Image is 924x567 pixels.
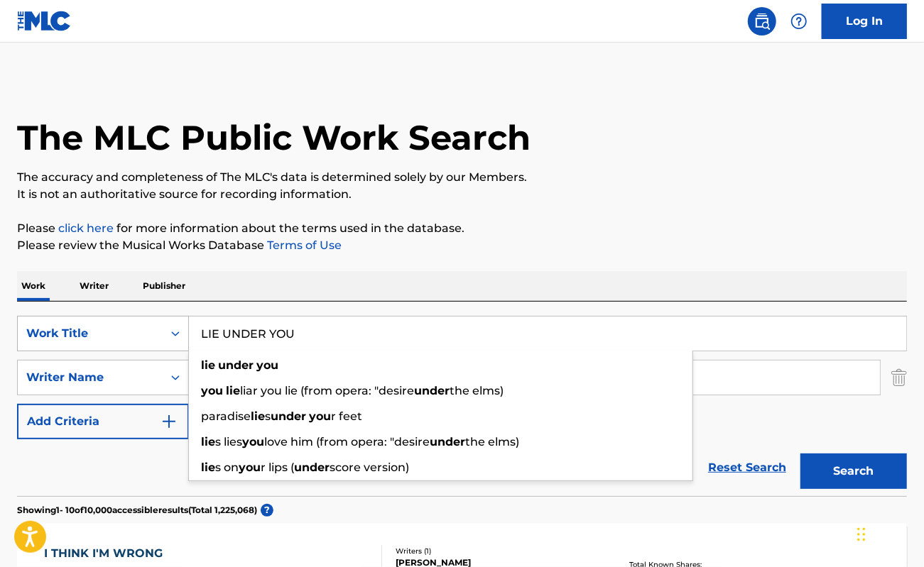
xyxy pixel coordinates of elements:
[215,461,239,474] span: s on
[331,409,362,423] span: r feet
[17,169,907,186] p: The accuracy and completeness of The MLC's data is determined solely by our Members.
[242,435,264,448] strong: you
[294,461,330,474] strong: under
[261,504,273,517] span: ?
[201,435,215,448] strong: lie
[218,358,254,372] strong: under
[261,461,294,474] span: r lips (
[857,513,866,556] div: Drag
[701,452,793,483] a: Reset Search
[215,435,242,448] span: s lies
[891,360,907,395] img: Delete Criterion
[748,7,776,35] a: Public Search
[450,384,504,397] span: the elms)
[201,384,223,397] strong: you
[330,461,409,474] span: score version)
[226,384,240,397] strong: lie
[264,238,342,252] a: Terms of Use
[17,404,189,439] button: Add Criteria
[754,13,771,30] img: search
[17,220,907,237] p: Please for more information about the terms used in the database.
[17,186,907,203] p: It is not an authoritative source for recording information.
[44,545,170,562] div: I THINK I'M WRONG
[17,504,257,517] p: Showing 1 - 10 of 10,000 accessible results (Total 1,225,068 )
[853,499,924,567] iframe: Chat Widget
[430,435,465,448] strong: under
[17,11,72,31] img: MLC Logo
[790,13,808,30] img: help
[17,237,907,254] p: Please review the Musical Works Database
[396,546,594,556] div: Writers ( 1 )
[309,409,331,423] strong: you
[785,7,813,35] div: Help
[17,116,531,159] h1: The MLC Public Work Search
[265,409,271,423] span: s
[138,271,190,301] p: Publisher
[251,409,265,423] strong: lie
[201,461,215,474] strong: lie
[17,271,50,301] p: Work
[240,384,414,397] span: liar you lie (from opera: "desire
[26,369,154,386] div: Writer Name
[414,384,450,397] strong: under
[201,358,215,372] strong: lie
[17,316,907,496] form: Search Form
[465,435,519,448] span: the elms)
[264,435,430,448] span: love him (from opera: "desire
[161,413,178,430] img: 9d2ae6d4665cec9f34b9.svg
[26,325,154,342] div: Work Title
[271,409,306,423] strong: under
[800,453,907,489] button: Search
[822,4,907,39] a: Log In
[256,358,278,372] strong: you
[75,271,113,301] p: Writer
[58,221,114,235] a: click here
[239,461,261,474] strong: you
[201,409,251,423] span: paradise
